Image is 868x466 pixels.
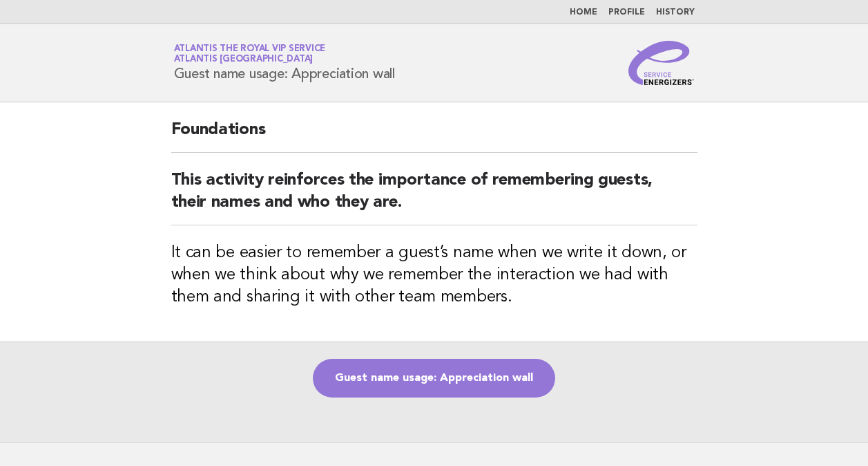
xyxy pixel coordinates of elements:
[570,8,597,17] a: Home
[313,359,555,398] a: Guest name usage: Appreciation wall
[656,8,695,17] a: History
[628,41,695,85] img: Service Energizers
[174,45,395,81] h1: Guest name usage: Appreciation wall
[171,242,697,308] h3: It can be easier to remember a guest’s name when we write it down, or when we think about why we ...
[174,55,314,64] span: Atlantis [GEOGRAPHIC_DATA]
[174,44,326,64] a: Atlantis the Royal VIP ServiceAtlantis [GEOGRAPHIC_DATA]
[171,119,697,153] h2: Foundations
[171,169,697,225] h2: This activity reinforces the importance of remembering guests, their names and who they are.
[608,8,645,17] a: Profile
